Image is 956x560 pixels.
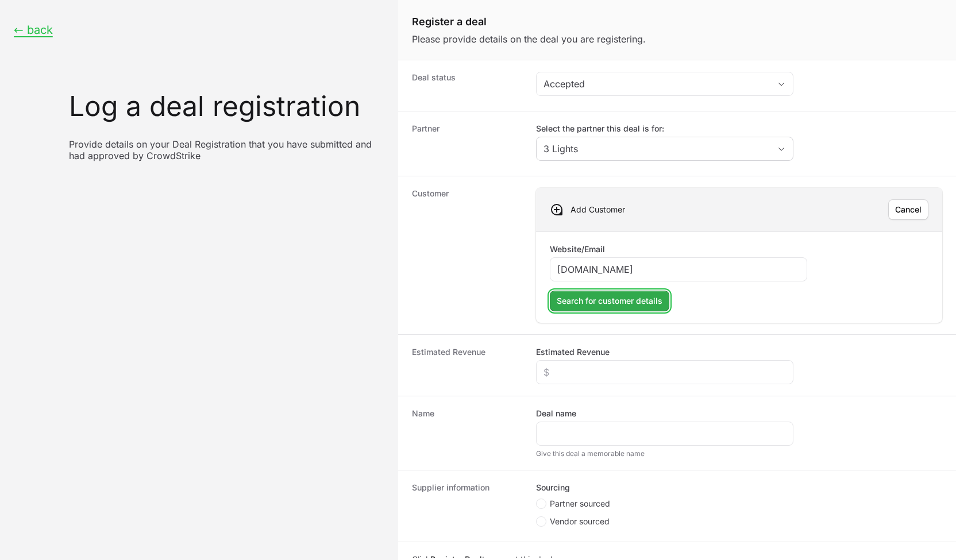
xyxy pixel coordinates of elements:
dt: Partner [412,123,522,164]
span: Partner sourced [550,498,610,509]
div: Give this deal a memorable name [536,449,793,458]
span: Search for customer details [557,294,662,308]
dt: Name [412,408,522,458]
div: Open [770,137,793,160]
span: Vendor sourced [550,516,610,527]
button: Accepted [537,72,793,95]
p: Add Customer [570,204,625,215]
div: Accepted [543,77,770,91]
legend: Sourcing [536,482,570,493]
h1: Log a deal registration [69,92,384,120]
h1: Register a deal [412,14,942,30]
dt: Supplier information [412,482,522,530]
button: Cancel [888,199,928,220]
label: Select the partner this deal is for: [536,123,793,134]
p: Please provide details on the deal you are registering. [412,32,942,46]
p: Provide details on your Deal Registration that you have submitted and had approved by CrowdStrike [69,138,384,161]
span: Cancel [895,203,922,217]
dt: Estimated Revenue [412,346,522,384]
button: ← back [14,23,53,37]
label: Estimated Revenue [536,346,610,358]
dl: Create activity form [398,60,956,542]
dt: Deal status [412,72,522,99]
dt: Customer [412,188,522,323]
label: Website/Email [550,244,605,255]
input: $ [543,365,786,379]
button: Search for customer details [550,291,669,311]
label: Deal name [536,408,576,419]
